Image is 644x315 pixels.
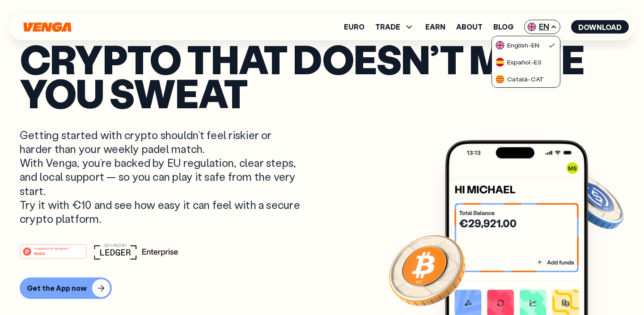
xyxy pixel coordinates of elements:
[493,23,513,30] a: Blog
[561,169,626,234] img: USDC coin
[344,23,364,30] a: Euro
[34,247,68,250] tspan: #1 PRODUCT OF THE MONTH
[387,230,467,310] img: Bitcoin
[20,42,624,110] p: Crypto that doesn’t make you sweat
[571,20,629,34] button: Download
[492,70,560,87] a: flag-catCatalà-CAT
[20,277,112,299] button: Get the App now
[425,23,445,30] a: Earn
[375,23,400,30] span: TRADE
[27,284,87,293] div: Get the App now
[20,249,87,261] a: #1 PRODUCT OF THE MONTHWeb3
[496,41,539,50] div: English - EN
[22,22,72,32] svg: Home
[20,277,624,299] a: Get the App now
[496,41,504,50] img: flag-uk
[527,22,536,31] img: flag-uk
[496,75,504,84] img: flag-cat
[20,128,302,226] p: Getting started with crypto shouldn’t feel riskier or harder than your weekly padel match. With V...
[496,58,504,67] img: flag-es
[492,36,560,53] a: flag-ukEnglish-EN
[496,75,544,84] div: Català - CAT
[375,21,415,32] span: TRADE
[456,23,483,30] a: About
[524,20,560,34] span: EN
[496,58,542,67] div: Español - ES
[492,53,560,70] a: flag-esEspañol-ES
[34,251,45,256] tspan: Web3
